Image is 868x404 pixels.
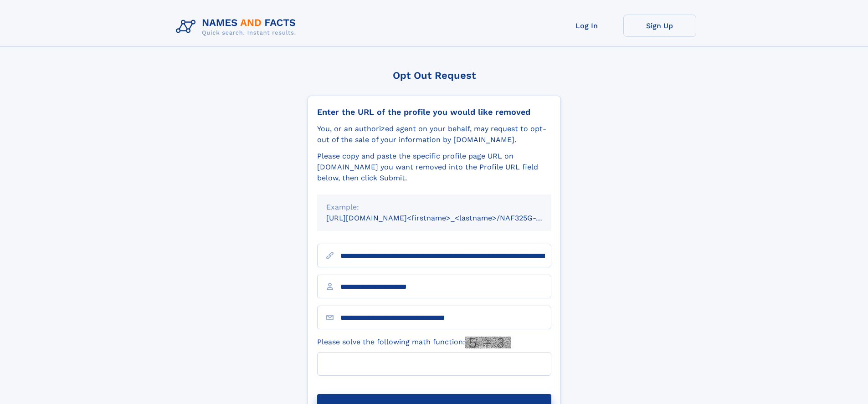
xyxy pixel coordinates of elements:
img: Logo Names and Facts [172,15,303,39]
div: You, or an authorized agent on your behalf, may request to opt-out of the sale of your informatio... [317,123,551,145]
div: Enter the URL of the profile you would like removed [317,107,551,117]
div: Example: [326,202,542,213]
div: Opt Out Request [308,70,561,81]
a: Log In [550,15,623,37]
div: Please copy and paste the specific profile page URL on [DOMAIN_NAME] you want removed into the Pr... [317,151,551,184]
small: [URL][DOMAIN_NAME]<firstname>_<lastname>/NAF325G-xxxxxxxx [326,214,569,222]
a: Sign Up [623,15,696,37]
label: Please solve the following math function: [317,337,511,348]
